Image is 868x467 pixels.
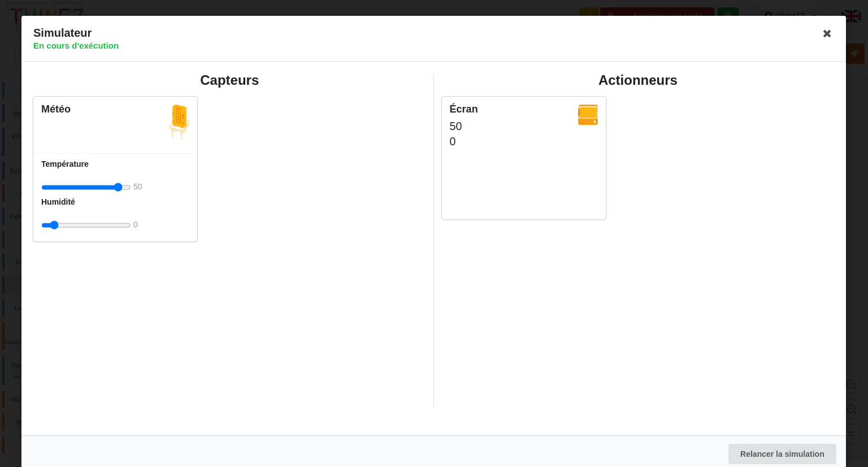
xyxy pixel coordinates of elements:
[33,40,828,51] h4: En cours d'exécution
[41,159,189,169] div: Température
[41,103,189,116] div: Météo
[133,220,138,229] span: 0
[41,197,189,207] div: Humidité
[450,103,598,116] div: Écran
[170,105,189,139] img: picto_meteo.png
[21,16,846,62] div: Simulateur
[578,105,598,125] img: picto_ecran.png
[450,119,598,134] div: 50
[33,72,426,89] h2: Capteurs
[728,444,836,464] button: Relancer la simulation
[133,182,142,191] span: 50
[450,134,598,149] div: 0
[442,72,835,89] h2: Actionneurs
